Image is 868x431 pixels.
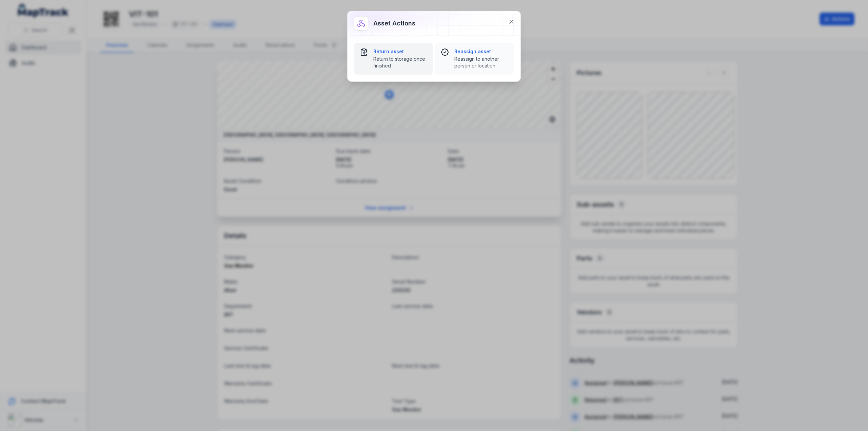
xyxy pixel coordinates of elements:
[354,43,433,75] button: Return assetReturn to storage once finished
[373,19,415,28] h3: Asset actions
[373,56,427,69] span: Return to storage once finished
[435,43,514,75] button: Reassign assetReassign to another person or location
[454,56,508,69] span: Reassign to another person or location
[373,48,427,55] strong: Return asset
[454,48,508,55] strong: Reassign asset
